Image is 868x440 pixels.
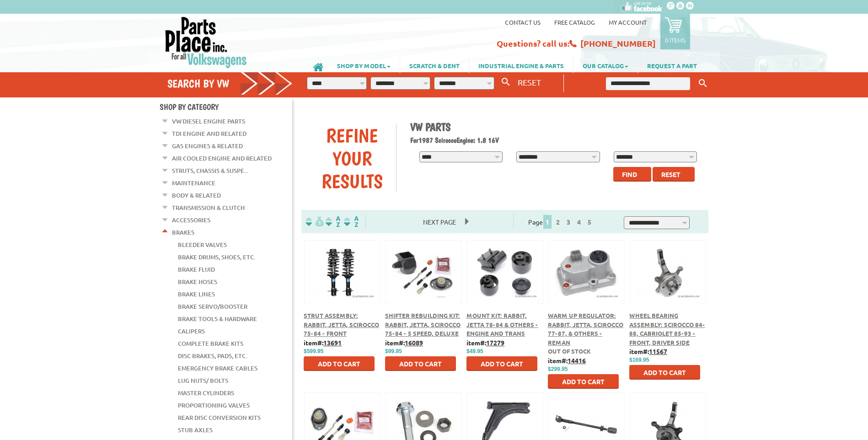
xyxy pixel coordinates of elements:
[172,202,245,214] a: Transmission & Clutch
[324,216,342,227] img: Sort by Headline
[400,58,469,73] a: SCRATCH & DENT
[629,365,700,380] button: Add to Cart
[573,58,638,73] a: OUR CATALOG
[178,424,213,436] a: Stub Axles
[609,18,647,26] a: My Account
[164,16,248,69] img: Parts Place Inc!
[178,251,255,263] a: Brake Drums, Shoes, Etc.
[305,216,324,227] img: filterpricelow.svg
[562,377,605,386] span: Add to Cart
[304,348,323,354] span: $599.95
[172,140,243,152] a: Gas Engines & Related
[585,218,594,226] a: 5
[178,239,227,251] a: Bleeder Valves
[505,18,541,26] a: Contact us
[167,77,293,90] h4: Search by VW
[414,215,465,229] span: Next Page
[172,226,194,238] a: Brakes
[622,170,637,178] span: Find
[385,311,461,337] a: Shifter Rebuilding Kit: Rabbit, Jetta, Scirocco 75-84 - 5 Speed, Deluxe
[696,76,710,91] button: Keyword Search
[172,128,246,140] a: TDI Engine and Related
[172,214,210,226] a: Accessories
[178,276,217,288] a: Brake Hoses
[172,115,245,127] a: VW Diesel Engine Parts
[514,75,545,89] button: RESET
[172,152,272,164] a: Air Cooled Engine and Related
[554,18,595,26] a: Free Catalog
[518,77,541,87] span: RESET
[653,167,695,182] button: Reset
[466,348,483,354] span: $49.95
[178,300,247,312] a: Brake Servo/Booster
[649,347,667,355] u: 11567
[513,214,609,229] div: Page
[318,360,360,368] span: Add to Cart
[178,288,215,300] a: Brake Lines
[456,136,499,145] span: Engine: 1.8 16V
[172,165,248,177] a: Struts, Chassis & Suspe...
[342,216,360,227] img: Sort by Sales Rank
[178,325,205,337] a: Calipers
[178,338,243,349] a: Complete Brake Kits
[410,120,702,134] h1: VW Parts
[466,338,504,347] b: item#:
[568,356,586,365] u: 14416
[643,368,686,376] span: Add to Cart
[172,189,221,201] a: Body & Related
[466,311,538,337] a: Mount Kit: Rabbit, Jetta 78-84 & Others - Engine and Trans
[308,124,396,193] div: Refine Your Results
[548,374,619,389] button: Add to Cart
[613,167,651,182] button: Find
[399,360,442,368] span: Add to Cart
[178,362,257,374] a: Emergency Brake Cables
[328,58,400,73] a: SHOP BY MODEL
[481,360,523,368] span: Add to Cart
[178,399,250,411] a: Proportioning Valves
[548,366,568,372] span: $299.95
[543,215,552,229] span: 1
[304,311,379,337] a: Strut Assembly: Rabbit, Jetta, Scirocco 75-84 - Front
[629,357,649,363] span: $169.95
[178,350,247,362] a: Disc Brakes, Pads, Etc.
[405,338,423,347] u: 16089
[486,338,504,347] u: 17279
[172,177,215,189] a: Maintenance
[466,356,537,371] button: Add to Cart
[554,218,562,226] a: 2
[178,263,215,275] a: Brake Fluid
[414,218,465,226] a: Next Page
[660,14,690,49] a: 0 items
[575,218,583,226] a: 4
[304,338,342,347] b: item#:
[548,356,586,365] b: item#:
[178,313,257,325] a: Brake Tools & Hardware
[323,338,342,347] u: 13691
[178,412,261,424] a: Rear Disc Conversion Kits
[469,58,573,73] a: INDUSTRIAL ENGINE & PARTS
[160,102,292,112] h4: Shop By Category
[178,375,228,386] a: Lug Nuts/ Bolts
[410,136,418,145] span: For
[385,356,456,371] button: Add to Cart
[665,36,686,44] p: 0 items
[638,58,706,73] a: REQUEST A PART
[661,170,680,178] span: Reset
[629,347,667,355] b: item#:
[629,311,705,346] a: Wheel Bearing Assembly: Scirocco 84-88, Cabriolet 85-93 - Front, Driver Side
[385,348,402,354] span: $99.95
[385,338,423,347] b: item#:
[548,311,623,346] a: Warm Up Regulator: Rabbit, Jetta, Scirocco 77-87, & Others - Reman
[410,136,702,145] h2: 1987 Scirocco
[178,387,234,399] a: Master Cylinders
[498,75,514,89] button: Search By VW...
[548,347,591,355] span: Out of stock
[304,356,375,371] button: Add to Cart
[564,218,573,226] a: 3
